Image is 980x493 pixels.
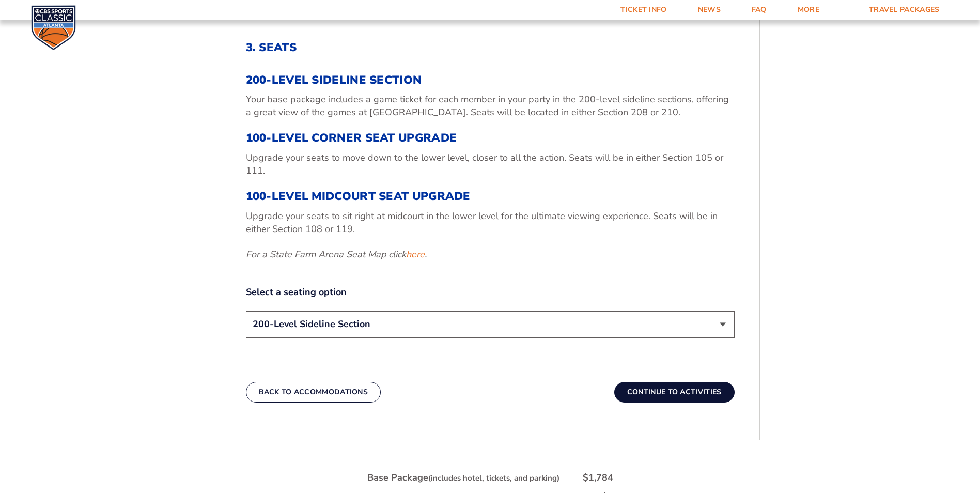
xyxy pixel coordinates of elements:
h3: 100-Level Midcourt Seat Upgrade [246,190,735,203]
div: Base Package [367,471,559,484]
em: For a State Farm Arena Seat Map click . [246,248,427,260]
button: Back To Accommodations [246,382,381,403]
div: $1,784 [583,471,613,484]
button: Continue To Activities [614,382,735,403]
p: Upgrade your seats to move down to the lower level, closer to all the action. Seats will be in ei... [246,151,735,177]
p: Upgrade your seats to sit right at midcourt in the lower level for the ultimate viewing experienc... [246,210,735,236]
small: (includes hotel, tickets, and parking) [428,473,559,483]
h3: 200-Level Sideline Section [246,73,735,87]
h2: 3. Seats [246,41,735,54]
p: Your base package includes a game ticket for each member in your party in the 200-level sideline ... [246,93,735,119]
img: CBS Sports Classic [31,5,76,50]
a: here [406,248,425,261]
label: Select a seating option [246,286,735,299]
h3: 100-Level Corner Seat Upgrade [246,131,735,145]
